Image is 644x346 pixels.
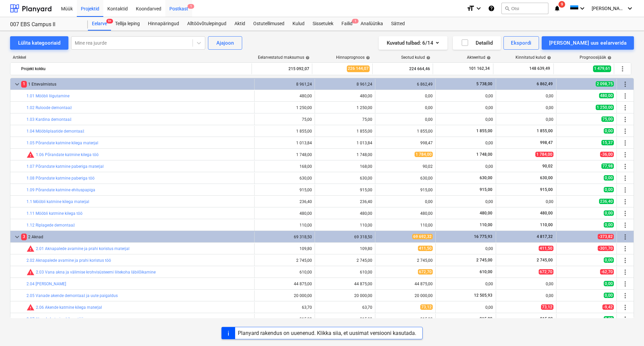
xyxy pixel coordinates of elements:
[425,56,430,60] span: help
[378,188,433,192] div: 915,00
[536,258,553,262] span: 2 745,00
[26,199,89,204] a: 1.1 Mööbli katmine kilega materjal
[26,176,95,181] a: 1.08 Põrandate katmine paberiga töö
[318,258,372,263] div: 2 745,00
[599,93,614,98] span: 480,00
[539,316,553,321] span: 915,00
[621,127,629,135] span: Rohkem tegevusi
[257,82,312,87] div: 8 961,24
[378,293,433,298] div: 20 000,00
[309,17,337,31] div: Sissetulek
[36,270,156,275] a: 2.03 Vana akna ja välimise krohvisüsteemi liitekoha läbilõikamine
[230,17,249,31] div: Aktid
[420,304,433,310] span: 73,12
[257,246,312,251] div: 109,80
[479,316,493,321] span: 915,00
[621,256,629,264] span: Rohkem tegevusi
[438,141,493,145] div: 0,00
[318,199,372,204] div: 236,40
[542,164,553,168] span: 90,02
[111,17,144,31] a: Tellija leping
[255,63,309,74] div: 215 092,07
[621,139,629,147] span: Rohkem tegevusi
[378,164,433,169] div: 90,02
[365,56,370,60] span: help
[36,152,99,157] a: 1.06 Põrandate katmine kilega töö
[347,65,370,72] span: 226 144,07
[599,199,614,204] span: 236,40
[26,282,66,286] a: 2.04 [PERSON_NAME]
[375,63,430,74] div: 224 664,46
[13,80,21,88] span: keyboard_arrow_down
[249,17,288,31] a: Ostutellimused
[621,233,629,241] span: Rohkem tegevusi
[26,164,104,169] a: 1.07 Põrandate katmine paberiga materjal
[26,258,111,263] a: 2.02 Aknapalede avamine ja prahi koristus töö
[337,17,357,31] a: Failid1
[318,282,372,286] div: 44 875,00
[476,152,493,157] span: 1 748,00
[539,246,553,251] span: 411,50
[183,17,230,31] div: Alltöövõtulepingud
[257,282,312,286] div: 44 875,00
[318,223,372,228] div: 110,00
[337,17,357,31] div: Failid
[468,66,490,71] span: 101 162,34
[438,94,493,98] div: 0,00
[596,81,614,87] span: 2 098,75
[401,55,430,60] div: Seotud kulud
[511,39,531,47] div: Ekspordi
[379,36,447,50] button: Kuvatud tulbad:6/14
[13,233,21,241] span: keyboard_arrow_down
[21,63,249,74] div: Projekt kokku
[357,17,387,31] a: Analüütika
[438,305,493,310] div: 0,00
[257,164,312,169] div: 168,00
[461,39,493,47] div: Detailid
[549,39,627,47] div: [PERSON_NAME] uus eelarverida
[10,21,80,28] div: 007 EBS Campus II
[26,151,35,159] span: Seotud kulud ületavad prognoosi
[26,188,95,192] a: 1.09 Põrandate katmine ehituspapiga
[26,268,35,276] span: Seotud kulud ületavad prognoosi
[378,176,433,181] div: 630,00
[26,245,35,253] span: Seotud kulud ületavad prognoosi
[257,152,312,157] div: 1 748,00
[257,293,312,298] div: 20 000,00
[352,19,359,23] span: 1
[336,55,370,60] div: Hinnaprognoos
[318,164,372,169] div: 168,00
[378,94,433,98] div: 0,00
[318,188,372,192] div: 915,00
[387,39,439,47] div: Kuvatud tulbad : 6/14
[88,17,111,31] div: Eelarve
[216,39,234,47] div: Ajajoon
[539,176,553,180] span: 630,00
[257,270,312,275] div: 610,00
[535,152,553,157] span: 1 784,00
[257,223,312,228] div: 110,00
[610,314,644,346] iframe: Chat Widget
[438,164,493,169] div: 0,00
[476,258,493,262] span: 2 745,00
[26,223,75,228] a: 1.12 Riplagede demontaaž
[604,293,614,298] span: 0,00
[621,303,629,311] span: Rohkem tegevusi
[318,293,372,298] div: 20 000,00
[26,317,84,322] a: 2.07 Akende katmine kilega töö
[601,163,614,169] span: 77,98
[257,188,312,192] div: 915,00
[318,129,372,134] div: 1 855,00
[621,221,629,229] span: Rohkem tegevusi
[621,268,629,276] span: Rohkem tegevusi
[318,117,372,122] div: 75,00
[10,55,252,60] div: Artikkel
[26,211,83,216] a: 1.11 Mööbli katmine kilega töö
[479,211,493,215] span: 480,00
[621,80,629,88] span: Rohkem tegevusi
[318,270,372,275] div: 610,00
[187,4,194,9] span: 1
